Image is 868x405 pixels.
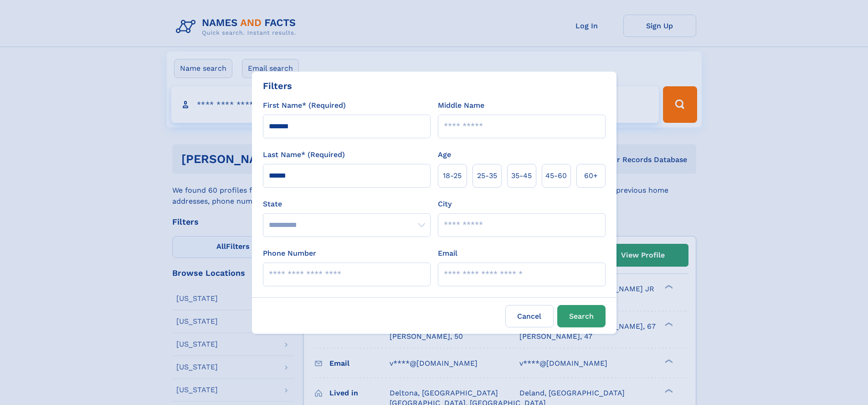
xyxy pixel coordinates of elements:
div: Filters [263,79,292,93]
span: 25‑35 [477,170,497,181]
span: 60+ [584,170,598,181]
span: 35‑45 [511,170,532,181]
span: 45‑60 [545,170,567,181]
button: Search [557,305,606,327]
label: Phone Number [263,248,316,259]
label: Age [438,149,451,160]
label: State [263,199,431,210]
label: Cancel [505,305,554,327]
label: Email [438,248,457,259]
label: Middle Name [438,100,484,111]
label: City [438,199,452,210]
label: Last Name* (Required) [263,149,345,160]
span: 18‑25 [443,170,462,181]
label: First Name* (Required) [263,100,346,111]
